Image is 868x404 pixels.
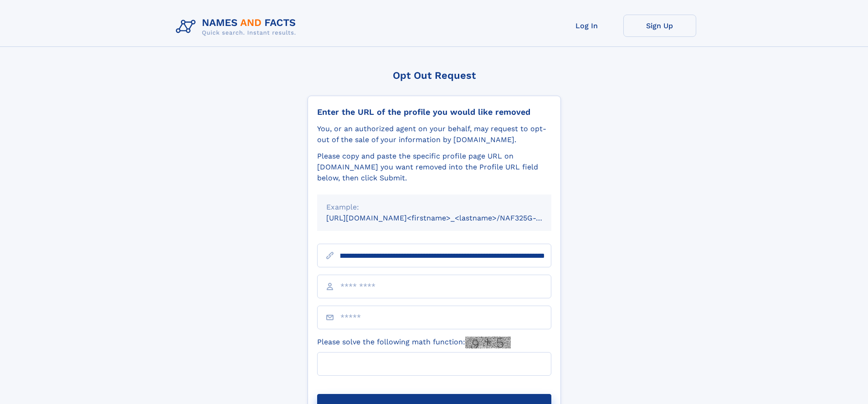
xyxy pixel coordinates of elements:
[317,107,551,117] div: Enter the URL of the profile you would like removed
[326,202,542,213] div: Example:
[317,337,511,348] label: Please solve the following math function:
[326,214,569,222] small: [URL][DOMAIN_NAME]<firstname>_<lastname>/NAF325G-xxxxxxxx
[172,15,303,39] img: Logo Names and Facts
[317,151,551,184] div: Please copy and paste the specific profile page URL on [DOMAIN_NAME] you want removed into the Pr...
[317,123,551,145] div: You, or an authorized agent on your behalf, may request to opt-out of the sale of your informatio...
[308,70,561,81] div: Opt Out Request
[550,15,623,37] a: Log In
[623,15,696,37] a: Sign Up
